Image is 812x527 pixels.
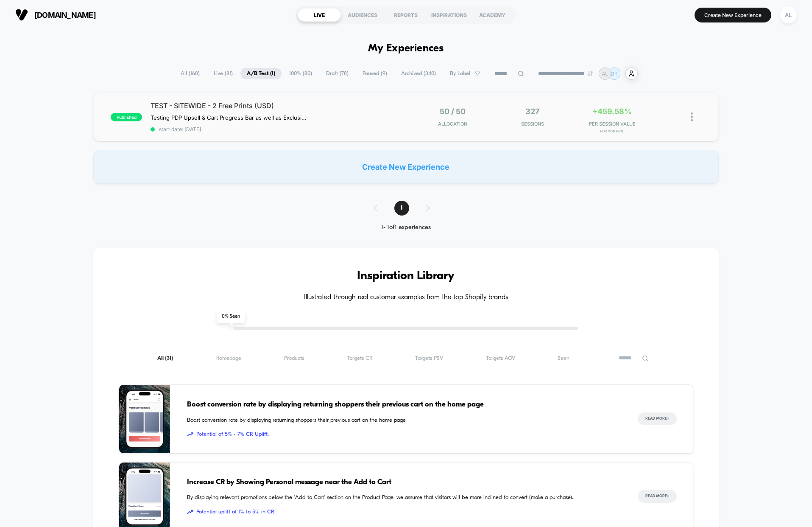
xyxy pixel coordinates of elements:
[187,477,621,488] span: Increase CR by Showing Personal message near the Add to Cart
[151,114,308,121] span: Testing PDP Upsell & Cart Progress Bar as well as Exclusive Free Prints in the Cart
[778,6,799,24] button: AL
[365,224,447,231] div: 1 - 1 of 1 experiences
[450,70,470,77] span: By Label
[438,121,467,127] span: Allocation
[165,356,173,361] span: ( 31 )
[780,7,797,23] div: AL
[341,8,384,22] div: AUDIENCES
[427,8,471,22] div: INSPIRATIONS
[558,355,569,362] span: Seen
[394,201,409,216] span: 1
[525,107,539,116] span: 327
[187,430,621,439] span: Potential of 5% - 7% CR Uplift.
[588,71,593,76] img: end
[93,150,719,184] div: Create New Experience
[13,8,98,22] button: [DOMAIN_NAME]
[575,121,650,127] span: PER SESSION VALUE
[395,68,442,79] span: Archived ( 340 )
[368,42,444,55] h1: My Experiences
[240,68,282,79] span: A/B Test ( 1 )
[34,11,96,20] span: [DOMAIN_NAME]
[440,107,466,116] span: 50 / 50
[347,355,373,362] span: Targets CR
[691,112,693,121] img: close
[187,493,621,502] span: By displaying relevant promotions below the "Add to Cart" section on the Product Page, we assume ...
[187,508,621,516] span: Potential uplift of 1% to 5% in CR.
[119,385,170,453] img: Boost conversion rate by displaying returning shoppers their previous cart on the home page
[284,355,304,362] span: Products
[298,8,341,22] div: LIVE
[151,126,406,132] span: start date: [DATE]
[486,355,515,362] span: Targets AOV
[119,269,693,283] h3: Inspiration Library
[283,68,318,79] span: 100% ( 80 )
[119,294,693,302] h4: Illustrated through real customer examples from the top Shopify brands
[602,70,608,77] p: AL
[215,355,241,362] span: Homepage
[471,8,514,22] div: ACADEMY
[157,355,173,362] span: All
[187,416,621,425] span: Boost conversion rate by displaying returning shoppers their previous cart on the home page
[207,68,239,79] span: Live ( 81 )
[174,68,206,79] span: All ( 168 )
[495,121,570,127] span: Sessions
[151,101,406,110] span: TEST - SITEWIDE - 2 Free Prints (USD)
[638,412,677,425] button: Read More>
[111,113,142,121] span: published
[415,355,443,362] span: Targets PSV
[320,68,355,79] span: Draft ( 78 )
[611,70,618,77] p: DT
[356,68,393,79] span: Paused ( 9 )
[384,8,427,22] div: REPORTS
[15,8,28,21] img: Visually logo
[217,310,245,323] span: 0 % Seen
[695,8,771,22] button: Create New Experience
[575,129,650,133] span: for Control
[638,490,677,503] button: Read More>
[187,399,621,410] span: Boost conversion rate by displaying returning shoppers their previous cart on the home page
[592,107,632,116] span: +459.58%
